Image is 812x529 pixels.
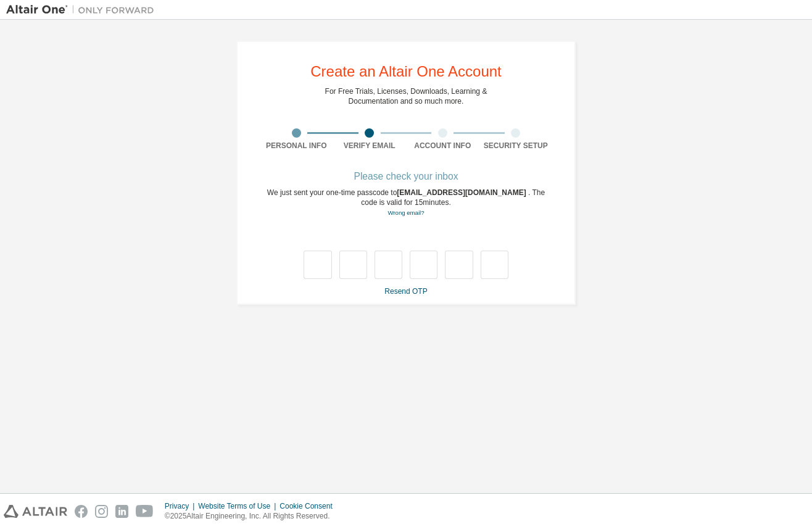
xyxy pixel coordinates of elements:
div: Privacy [165,501,198,511]
img: Altair One [6,4,160,16]
span: [EMAIL_ADDRESS][DOMAIN_NAME] [397,188,528,197]
a: Go back to the registration form [387,209,424,216]
div: We just sent your one-time passcode to . The code is valid for 15 minutes. [260,188,552,218]
div: Website Terms of Use [198,501,280,511]
div: Please check your inbox [260,173,552,180]
img: instagram.svg [95,505,108,518]
img: linkedin.svg [115,505,128,518]
div: Security Setup [479,141,553,151]
div: Personal Info [260,141,333,151]
div: For Free Trials, Licenses, Downloads, Learning & Documentation and so much more. [325,86,487,106]
div: Create an Altair One Account [310,64,502,79]
div: Cookie Consent [280,501,339,511]
img: youtube.svg [136,505,154,518]
div: Verify Email [333,141,407,151]
img: facebook.svg [75,505,88,518]
img: altair_logo.svg [4,505,67,518]
p: © 2025 Altair Engineering, Inc. All Rights Reserved. [165,511,340,522]
a: Resend OTP [384,287,427,296]
div: Account Info [406,141,479,151]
